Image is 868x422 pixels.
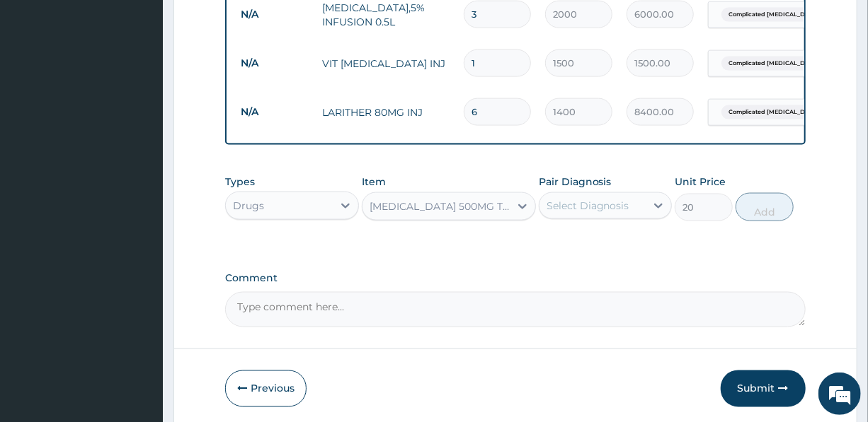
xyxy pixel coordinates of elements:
img: d_794563401_company_1708531726252_794563401 [26,71,57,106]
td: LARITHER 80MG INJ [315,98,457,127]
label: Comment [225,272,805,284]
span: Complicated [MEDICAL_DATA] [721,8,826,22]
td: N/A [234,1,315,28]
label: Pair Diagnosis [539,175,612,189]
div: Drugs [233,199,264,213]
span: We're online! [82,123,195,266]
span: Complicated [MEDICAL_DATA] [721,105,826,119]
div: Chat with us now [74,79,238,98]
button: Submit [721,370,806,407]
button: Add [736,193,794,221]
button: Previous [225,370,307,407]
div: Minimize live chat window [232,7,266,41]
textarea: Type your message and hit 'Enter' [7,276,270,325]
span: Complicated [MEDICAL_DATA] [721,57,826,71]
label: Unit Price [675,175,726,189]
td: N/A [234,99,315,125]
label: Item [362,175,386,189]
td: VIT [MEDICAL_DATA] INJ [315,49,457,78]
div: [MEDICAL_DATA] 500MG TAB [370,199,511,213]
td: N/A [234,50,315,76]
div: Select Diagnosis [547,199,629,213]
label: Types [225,176,255,188]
